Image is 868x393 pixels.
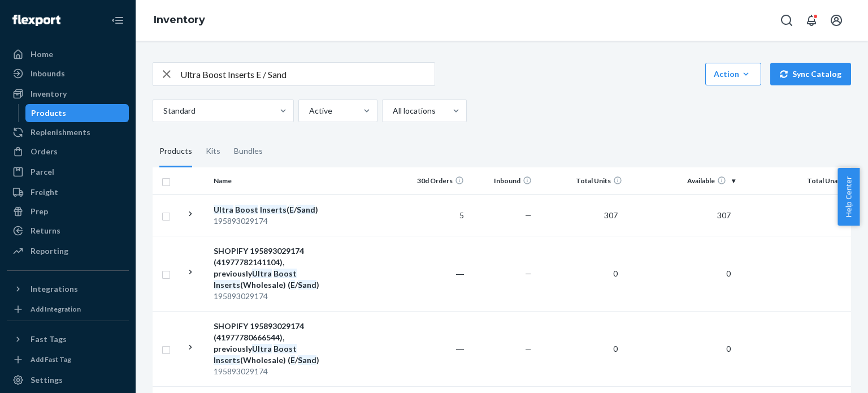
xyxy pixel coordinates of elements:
td: 5 [401,195,468,236]
em: Boost [274,269,297,278]
button: Integrations [7,280,129,298]
div: 195893029174 [214,215,332,227]
div: Kits [206,136,220,167]
span: — [525,269,532,278]
div: ( / ) [214,204,332,215]
a: Add Fast Tag [7,353,129,366]
button: Help Center [837,168,860,226]
div: Add Integration [31,304,81,314]
div: 195893029174 [214,366,332,377]
a: Orders [7,142,129,161]
th: Inbound [468,167,536,195]
input: All locations [392,105,393,116]
div: Home [31,49,53,60]
a: Products [25,104,129,122]
a: Returns [7,222,129,240]
div: Replenishments [31,127,90,138]
div: Action [714,68,753,80]
button: Action [705,63,761,85]
div: Returns [31,225,60,236]
a: Inbounds [7,64,129,83]
a: Inventory [7,85,129,103]
div: Integrations [31,283,78,295]
a: Prep [7,202,129,221]
div: Fast Tags [31,334,67,345]
button: Sync Catalog [770,63,851,85]
span: 0 [722,269,735,278]
em: Ultra [252,344,272,353]
span: 0 [609,269,622,278]
span: 307 [600,210,622,220]
div: Freight [31,187,58,198]
em: E [290,280,295,290]
span: 307 [713,210,735,220]
div: Inbounds [31,68,65,79]
em: Boost [235,205,258,214]
em: Ultra [214,205,233,214]
th: 30d Orders [401,167,468,195]
a: Reporting [7,242,129,260]
div: Parcel [31,166,54,178]
a: Replenishments [7,123,129,141]
button: Fast Tags [7,330,129,348]
button: Close Navigation [106,9,129,32]
em: Inserts [260,205,287,214]
span: 0 [722,344,735,353]
em: E [289,205,294,214]
a: Parcel [7,163,129,181]
div: Prep [31,206,48,217]
em: Inserts [214,280,240,290]
em: Sand [298,280,316,290]
span: — [525,344,532,353]
em: Inserts [214,355,240,365]
div: SHOPIFY 195893029174 (41977780666544), previously (Wholesale) ( / ) [214,321,332,366]
div: Products [31,107,66,119]
em: Sand [297,205,315,214]
div: Products [159,136,192,167]
div: Inventory [31,88,67,100]
th: Available [627,167,740,195]
div: SHOPIFY 195893029174 (41977782141104), previously (Wholesale) ( / ) [214,245,332,291]
span: 0 [609,344,622,353]
ol: breadcrumbs [145,4,214,37]
div: Reporting [31,245,68,257]
img: Flexport logo [12,15,60,26]
th: Name [209,167,336,195]
div: Settings [31,374,63,386]
em: Boost [274,344,297,353]
button: Open account menu [825,9,848,32]
input: Active [308,105,309,116]
button: Open Search Box [775,9,798,32]
em: Ultra [252,269,272,278]
div: 195893029174 [214,291,332,302]
a: Settings [7,371,129,389]
input: Search inventory by name or sku [180,63,435,85]
a: Inventory [154,14,205,26]
a: Freight [7,183,129,201]
div: Add Fast Tag [31,355,71,364]
div: Bundles [234,136,263,167]
a: Home [7,45,129,63]
td: ― [401,311,468,386]
span: — [525,210,532,220]
td: ― [401,236,468,311]
div: Orders [31,146,58,157]
em: E [290,355,295,365]
a: Add Integration [7,303,129,316]
button: Open notifications [800,9,823,32]
input: Standard [162,105,163,116]
em: Sand [298,355,316,365]
th: Total Units [536,167,627,195]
